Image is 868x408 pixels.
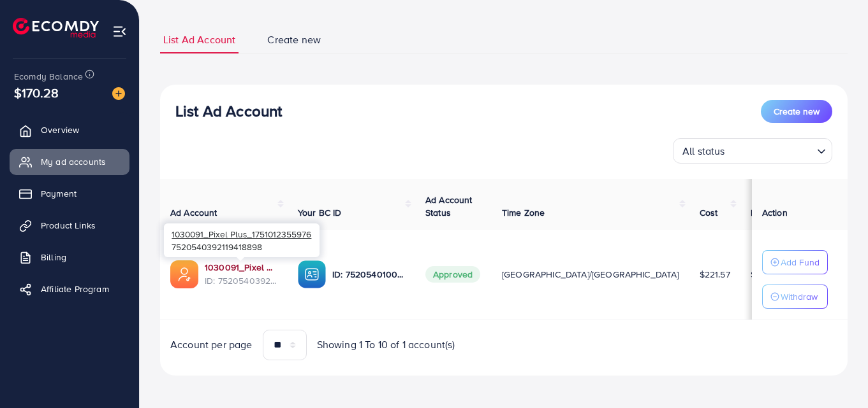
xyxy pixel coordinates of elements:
[673,138,832,164] div: Search for option
[41,251,66,264] span: Billing
[267,32,321,47] span: Create new
[10,244,129,270] a: Billing
[762,250,828,274] button: Add Fund
[814,351,858,398] iframe: Chat
[10,149,129,174] a: My ad accounts
[729,139,812,160] input: Search for option
[10,181,129,206] a: Payment
[502,268,679,281] span: [GEOGRAPHIC_DATA]/[GEOGRAPHIC_DATA]
[170,337,253,352] span: Account per page
[41,187,77,200] span: Payment
[172,228,311,240] span: 1030091_Pixel Plus_1751012355976
[205,261,277,274] a: 1030091_Pixel Plus_1751012355976
[163,32,235,47] span: List Ad Account
[41,123,79,136] span: Overview
[205,274,277,287] span: ID: 7520540392119418898
[761,100,832,123] button: Create new
[170,260,198,288] img: ic-ads-acc.e4c84228.svg
[680,142,728,160] span: All status
[700,206,718,219] span: Cost
[781,255,820,270] p: Add Fund
[502,206,545,219] span: Time Zone
[298,260,326,288] img: ic-ba-acc.ded83a64.svg
[41,219,96,232] span: Product Links
[13,18,99,38] img: logo
[317,337,455,352] span: Showing 1 To 10 of 1 account(s)
[700,268,730,281] span: $221.57
[112,24,127,39] img: menu
[10,117,129,143] a: Overview
[14,70,83,83] span: Ecomdy Balance
[10,213,129,238] a: Product Links
[762,206,788,219] span: Action
[164,223,320,257] div: 7520540392119418898
[112,87,125,100] img: image
[298,206,342,219] span: Your BC ID
[41,283,109,295] span: Affiliate Program
[774,105,820,118] span: Create new
[425,193,473,219] span: Ad Account Status
[425,266,480,283] span: Approved
[332,267,405,282] p: ID: 7520540100244029457
[41,155,106,168] span: My ad accounts
[762,285,828,309] button: Withdraw
[781,289,818,304] p: Withdraw
[14,83,59,102] span: $170.28
[170,206,217,219] span: Ad Account
[175,102,282,120] h3: List Ad Account
[10,276,129,302] a: Affiliate Program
